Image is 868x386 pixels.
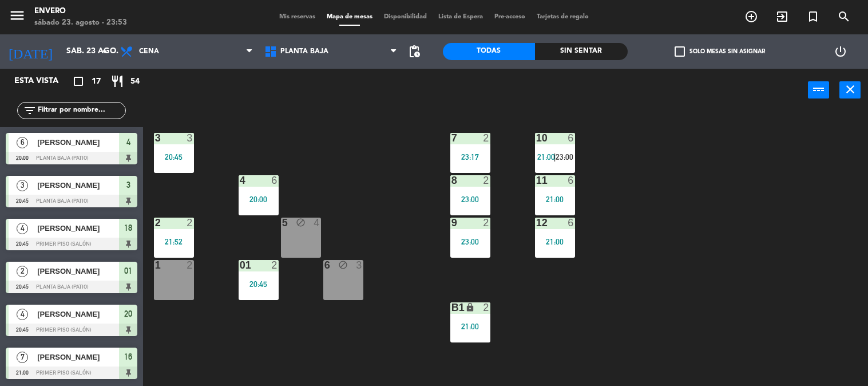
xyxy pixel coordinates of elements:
span: | [554,152,556,162]
button: close [839,81,861,99]
div: Todas [443,43,536,60]
div: 11 [536,175,537,186]
div: 2 [483,302,490,313]
span: 2 [17,266,28,277]
div: 6 [568,218,574,228]
div: 20:45 [154,153,194,161]
span: [PERSON_NAME] [37,136,119,148]
i: restaurant [110,74,124,88]
input: Filtrar por nombre... [37,104,125,117]
div: 21:00 [535,238,575,246]
div: 20:45 [239,280,279,288]
div: 2 [155,218,156,228]
i: add_circle_outline [744,10,758,23]
i: block [338,260,348,270]
div: 10 [536,133,537,143]
span: 16 [124,350,132,364]
span: Mapa de mesas [321,14,378,20]
i: arrow_drop_down [98,45,112,58]
div: Envero [34,6,127,17]
div: 01 [240,260,240,270]
span: 4 [126,135,130,149]
span: 54 [130,75,140,88]
span: 17 [92,75,101,88]
i: close [843,82,857,96]
span: Tarjetas de regalo [531,14,594,20]
div: 2 [271,260,278,270]
span: Cena [139,48,159,56]
span: [PERSON_NAME] [37,351,119,363]
div: 1 [155,260,156,270]
span: [PERSON_NAME] [37,308,119,320]
div: 12 [536,218,537,228]
div: Sin sentar [535,43,628,60]
div: 20:00 [239,195,279,203]
span: 20 [124,307,132,321]
span: 7 [17,352,28,363]
i: menu [9,7,26,24]
span: 3 [126,178,130,192]
div: 6 [568,133,574,143]
span: 6 [17,137,28,148]
div: Esta vista [6,74,82,88]
span: 18 [124,221,132,235]
div: 23:17 [450,153,490,161]
div: 2 [187,218,193,228]
div: 3 [155,133,156,143]
div: 5 [282,218,283,228]
div: 2 [483,133,490,143]
span: [PERSON_NAME] [37,222,119,234]
span: 01 [124,264,132,278]
span: 4 [17,309,28,320]
i: search [837,10,851,23]
div: 2 [187,260,193,270]
span: Planta Baja [280,48,328,56]
div: 21:00 [535,195,575,203]
div: 4 [240,175,240,186]
span: [PERSON_NAME] [37,265,119,277]
span: Lista de Espera [433,14,489,20]
div: sábado 23. agosto - 23:53 [34,17,127,29]
i: turned_in_not [806,10,820,23]
span: 3 [17,180,28,191]
i: power_input [812,82,826,96]
div: 6 [568,175,574,186]
div: 2 [483,218,490,228]
i: power_settings_new [834,45,847,58]
span: check_box_outline_blank [675,46,685,57]
div: 3 [187,133,193,143]
button: menu [9,7,26,28]
span: 23:00 [556,152,573,162]
i: exit_to_app [775,10,789,23]
div: 23:00 [450,195,490,203]
span: 21:00 [537,152,555,162]
span: 4 [17,223,28,234]
button: power_input [808,81,829,99]
span: [PERSON_NAME] [37,179,119,191]
i: lock [465,302,475,312]
label: Solo mesas sin asignar [675,46,765,57]
i: filter_list [23,104,37,117]
div: 3 [356,260,363,270]
span: Mis reservas [274,14,321,20]
div: 4 [314,218,320,228]
div: 21:52 [154,238,194,246]
span: Pre-acceso [489,14,531,20]
div: 6 [271,175,278,186]
div: 2 [483,175,490,186]
div: 23:00 [450,238,490,246]
span: Disponibilidad [378,14,433,20]
div: 21:00 [450,322,490,330]
i: block [296,218,306,227]
span: pending_actions [407,45,421,58]
i: crop_square [72,74,85,88]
